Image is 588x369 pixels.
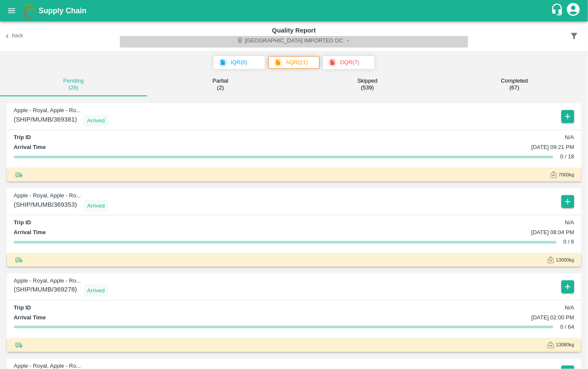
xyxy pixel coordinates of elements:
p: Trip ID [14,134,31,142]
p: Apple - Royal, Apple - Ro... [14,107,108,115]
p: Apple - Royal, Apple - Ro... [14,192,108,200]
p: Arrival Time [14,314,46,322]
div: Arrived [84,200,108,212]
small: ( 28 ) [68,84,78,91]
img: truck [14,170,24,180]
b: Supply Chain [39,6,86,15]
div: account of current user [566,2,581,20]
img: WeightIcon [550,171,557,178]
p: 0 / 6 [564,238,574,246]
p: 0 / 64 [560,323,574,331]
p: Arrival Time [14,229,46,237]
span: 13080 kg [556,341,574,348]
a: Supply Chain [39,5,551,17]
p: Trip ID [14,219,31,227]
img: WeightIcon [547,342,554,348]
p: N/A [565,134,574,142]
img: truck [14,255,24,265]
span: 7000 kg [559,171,575,179]
img: truck [14,340,24,350]
div: customer-support [551,3,566,18]
p: Arrival Time [14,143,46,152]
p: 0 / 18 [560,153,574,161]
p: N/A [565,304,574,312]
span: ( SHIP/MUMB/369381 ) [14,115,77,127]
p: [DATE] 09:21 PM [532,143,574,152]
small: ( 67 ) [510,84,520,91]
p: [DATE] 08:04 PM [532,229,574,237]
button: Select DC [120,36,469,48]
div: Arrived [84,115,108,127]
p: Trip ID [14,304,31,312]
small: ( 2 ) [217,84,224,91]
p: AQR ( 21 ) [286,58,308,67]
p: Partial [213,77,229,84]
small: ( 539 ) [361,84,374,91]
span: DQR(7) [323,56,374,69]
span: ( SHIP/MUMB/369353 ) [14,200,77,212]
span: 13000 kg [556,256,574,264]
button: open drawer [2,1,21,21]
span: IQR(0) [214,56,265,69]
h6: Quality Report [120,25,469,36]
img: logo [21,2,39,19]
p: IQR ( 0 ) [231,58,247,67]
img: WeightIcon [547,256,554,263]
p: Pending [63,77,84,84]
p: Skipped [357,77,377,84]
div: Arrived [84,285,108,297]
p: DQR ( 7 ) [340,58,359,67]
span: AQR(21) [268,56,320,69]
p: Apple - Royal, Apple - Ro... [14,277,108,285]
p: [DATE] 02:00 PM [532,314,574,322]
span: ( SHIP/MUMB/369278 ) [14,285,77,297]
p: Completed [501,77,528,84]
p: N/A [565,219,574,227]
